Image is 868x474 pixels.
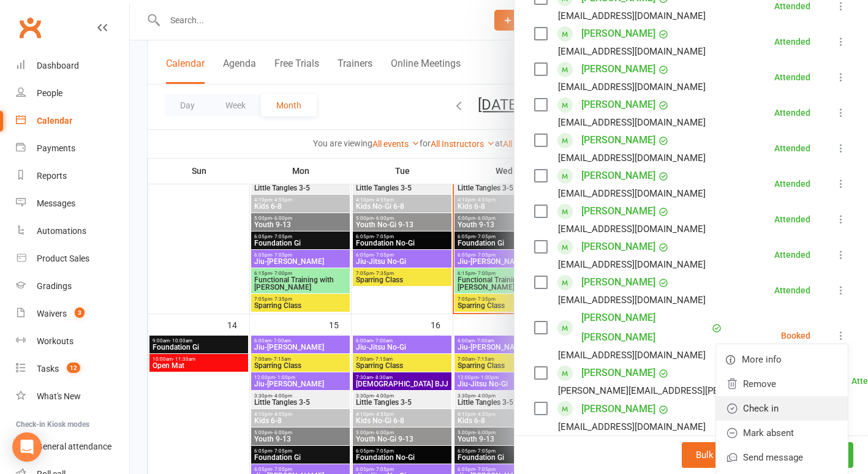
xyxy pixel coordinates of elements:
[716,347,848,372] a: More info
[581,201,655,221] a: [PERSON_NAME]
[774,73,810,81] div: Attended
[581,59,655,79] a: [PERSON_NAME]
[581,399,655,419] a: [PERSON_NAME]
[37,88,62,98] div: People
[37,143,75,153] div: Payments
[558,186,706,201] div: [EMAIL_ADDRESS][DOMAIN_NAME]
[558,8,706,24] div: [EMAIL_ADDRESS][DOMAIN_NAME]
[16,300,129,328] a: Waivers 3
[774,179,810,188] div: Attended
[16,107,129,135] a: Calendar
[682,442,788,468] button: Bulk add attendees
[37,171,67,181] div: Reports
[37,391,81,401] div: What's New
[581,363,655,383] a: [PERSON_NAME]
[37,309,67,318] div: Waivers
[581,95,655,115] a: [PERSON_NAME]
[37,116,72,126] div: Calendar
[16,217,129,245] a: Automations
[75,307,85,318] span: 3
[774,215,810,224] div: Attended
[16,52,129,80] a: Dashboard
[716,445,848,470] a: Send message
[716,396,848,421] a: Check in
[558,292,706,308] div: [EMAIL_ADDRESS][DOMAIN_NAME]
[67,363,80,373] span: 12
[16,355,129,383] a: Tasks 12
[558,150,706,166] div: [EMAIL_ADDRESS][DOMAIN_NAME]
[558,383,847,399] div: [PERSON_NAME][EMAIL_ADDRESS][PERSON_NAME][DOMAIN_NAME]
[12,432,42,462] div: Open Intercom Messenger
[37,281,72,291] div: Gradings
[37,61,79,70] div: Dashboard
[16,383,129,410] a: What's New
[774,2,810,10] div: Attended
[774,286,810,295] div: Attended
[16,273,129,300] a: Gradings
[15,12,45,43] a: Clubworx
[37,254,89,263] div: Product Sales
[781,331,810,340] div: Booked
[16,162,129,190] a: Reports
[774,108,810,117] div: Attended
[774,250,810,259] div: Attended
[774,144,810,152] div: Attended
[37,364,59,374] div: Tasks
[16,245,129,273] a: Product Sales
[16,135,129,162] a: Payments
[558,43,706,59] div: [EMAIL_ADDRESS][DOMAIN_NAME]
[558,79,706,95] div: [EMAIL_ADDRESS][DOMAIN_NAME]
[581,308,709,347] a: [PERSON_NAME] [PERSON_NAME]
[581,237,655,257] a: [PERSON_NAME]
[716,372,848,396] a: Remove
[37,442,111,451] div: General attendance
[37,336,74,346] div: Workouts
[16,433,129,461] a: General attendance kiosk mode
[742,352,782,367] span: More info
[581,24,655,43] a: [PERSON_NAME]
[581,130,655,150] a: [PERSON_NAME]
[581,435,655,454] a: [PERSON_NAME]
[558,221,706,237] div: [EMAIL_ADDRESS][DOMAIN_NAME]
[37,198,75,208] div: Messages
[581,273,655,292] a: [PERSON_NAME]
[16,328,129,355] a: Workouts
[558,419,706,435] div: [EMAIL_ADDRESS][DOMAIN_NAME]
[581,166,655,186] a: [PERSON_NAME]
[558,115,706,130] div: [EMAIL_ADDRESS][DOMAIN_NAME]
[558,347,706,363] div: [EMAIL_ADDRESS][DOMAIN_NAME]
[716,421,848,445] a: Mark absent
[558,257,706,273] div: [EMAIL_ADDRESS][DOMAIN_NAME]
[774,37,810,46] div: Attended
[37,226,86,236] div: Automations
[16,80,129,107] a: People
[16,190,129,217] a: Messages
